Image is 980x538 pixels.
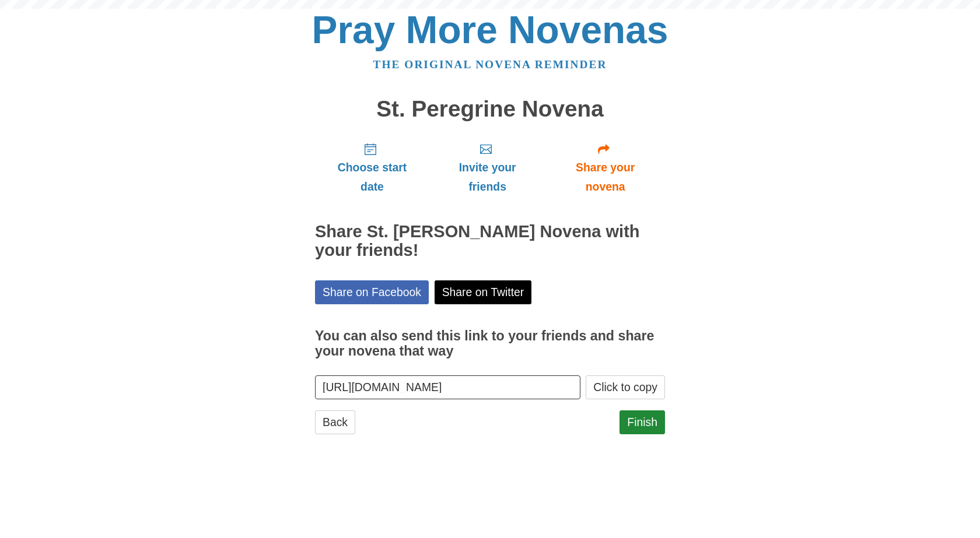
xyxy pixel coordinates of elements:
span: Choose start date [327,158,418,196]
h3: You can also send this link to your friends and share your novena that way [315,329,665,358]
a: The original novena reminder [373,58,607,71]
a: Invite your friends [429,133,545,202]
a: Finish [619,410,665,434]
a: Share on Facebook [315,280,429,304]
a: Pray More Novenas [312,8,668,51]
a: Back [315,410,355,434]
a: Share your novena [545,133,665,202]
button: Click to copy [586,375,665,399]
h1: St. Peregrine Novena [315,97,665,122]
a: Choose start date [315,133,429,202]
span: Share your novena [557,158,653,196]
span: Invite your friends [441,158,534,196]
a: Share on Twitter [435,280,532,304]
h2: Share St. [PERSON_NAME] Novena with your friends! [315,223,665,260]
